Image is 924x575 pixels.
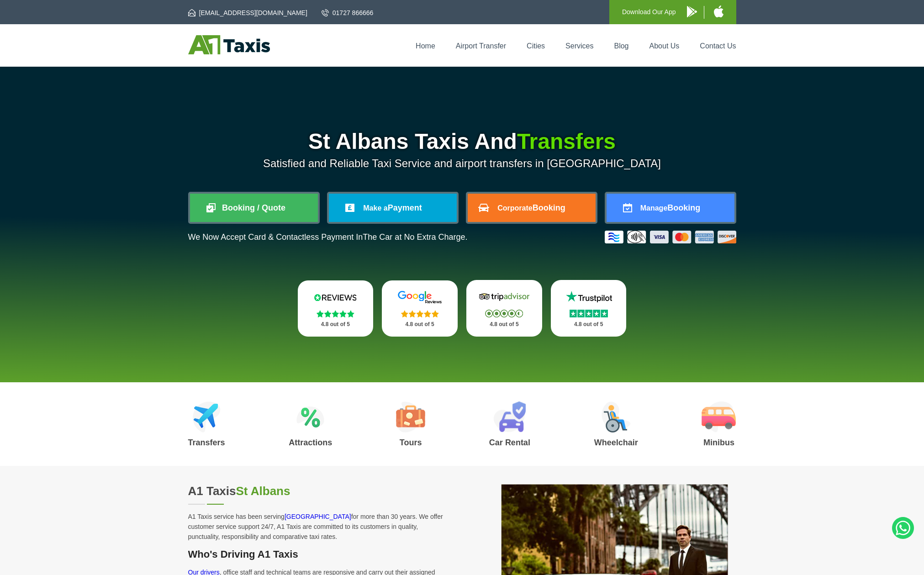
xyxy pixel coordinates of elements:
[296,401,324,433] img: Attractions
[468,194,596,222] a: CorporateBooking
[188,35,270,54] img: A1 Taxis St Albans LTD
[193,401,221,433] img: Airport Transfers
[188,8,307,17] a: [EMAIL_ADDRESS][DOMAIN_NAME]
[363,204,387,212] span: Make a
[640,204,668,212] span: Manage
[489,438,530,447] h3: Car Rental
[188,438,225,447] h3: Transfers
[476,319,532,330] p: 4.8 out of 5
[466,280,542,337] a: Tripadvisor Stars 4.8 out of 5
[477,290,532,304] img: Tripadvisor
[188,232,468,242] p: We Now Accept Card & Contactless Payment In
[401,310,439,317] img: Stars
[594,438,638,447] h3: Wheelchair
[700,42,736,50] a: Contact Us
[236,484,290,498] span: St Albans
[188,512,451,542] p: A1 Taxis service has been serving for more than 30 years. We offer customer service support 24/7,...
[188,484,451,498] h2: A1 Taxis
[190,194,318,222] a: Booking / Quote
[382,280,458,337] a: Google Stars 4.8 out of 5
[687,6,697,17] img: A1 Taxis Android App
[602,401,631,433] img: Wheelchair
[702,401,736,433] img: Minibus
[188,549,451,560] h3: Who's Driving A1 Taxis
[308,290,363,304] img: Reviews.io
[289,438,332,447] h3: Attractions
[308,319,364,330] p: 4.8 out of 5
[702,438,736,447] h3: Minibus
[561,290,616,304] img: Trustpilot
[188,157,736,170] p: Satisfied and Reliable Taxi Service and airport transfers in [GEOGRAPHIC_DATA]
[396,438,425,447] h3: Tours
[416,42,435,50] a: Home
[607,194,734,222] a: ManageBooking
[298,280,374,337] a: Reviews.io Stars 4.8 out of 5
[493,401,526,433] img: Car Rental
[285,513,351,520] a: [GEOGRAPHIC_DATA]
[392,290,447,304] img: Google
[605,231,736,243] img: Credit And Debit Cards
[188,131,736,153] h1: St Albans Taxis And
[714,5,723,17] img: A1 Taxis iPhone App
[649,42,680,50] a: About Us
[363,232,467,242] span: The Car at No Extra Charge.
[396,401,425,433] img: Tours
[317,310,354,317] img: Stars
[392,319,448,330] p: 4.8 out of 5
[551,280,627,337] a: Trustpilot Stars 4.8 out of 5
[322,8,374,17] a: 01727 866666
[329,194,457,222] a: Make aPayment
[565,42,593,50] a: Services
[456,42,506,50] a: Airport Transfer
[485,310,523,317] img: Stars
[497,204,532,212] span: Corporate
[517,129,616,153] span: Transfers
[527,42,545,50] a: Cities
[622,6,676,18] p: Download Our App
[614,42,628,50] a: Blog
[570,310,608,317] img: Stars
[561,319,617,330] p: 4.8 out of 5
